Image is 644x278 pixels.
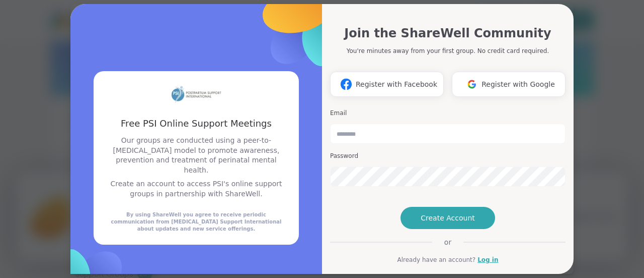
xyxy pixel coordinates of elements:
[481,79,555,90] span: Register with Google
[330,109,566,118] h3: Email
[344,24,551,42] h1: Join the ShareWell Community
[462,75,481,93] img: ShareWell Logomark
[171,83,221,105] img: partner logo
[347,46,549,55] p: You're minutes away from your first group. No credit card required.
[106,136,287,175] p: Our groups are conducted using a peer-to-[MEDICAL_DATA] model to promote awareness, prevention an...
[400,207,495,229] button: Create Account
[106,211,287,233] div: By using ShareWell you agree to receive periodic communication from [MEDICAL_DATA] Support Intern...
[356,79,437,90] span: Register with Facebook
[330,72,444,97] button: Register with Facebook
[106,179,287,199] p: Create an account to access PSI's online support groups in partnership with ShareWell.
[477,255,498,264] a: Log in
[337,75,356,93] img: ShareWell Logomark
[330,152,566,160] h3: Password
[452,72,566,97] button: Register with Google
[421,213,475,223] span: Create Account
[106,117,287,130] h3: Free PSI Online Support Meetings
[432,237,463,247] span: or
[397,255,475,264] span: Already have an account?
